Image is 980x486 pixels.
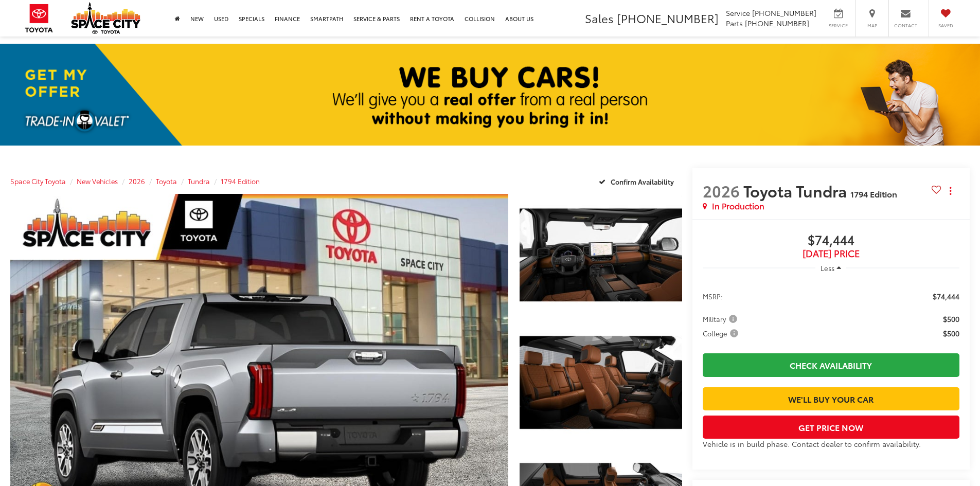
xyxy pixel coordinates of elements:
[129,176,145,186] a: 2026
[703,328,742,338] button: College
[703,314,739,324] span: Military
[156,176,177,186] a: Toyota
[520,194,682,316] a: Expand Photo 1
[703,416,959,439] button: Get Price Now
[10,176,66,186] a: Space City Toyota
[745,18,809,28] span: [PHONE_NUMBER]
[950,187,951,195] span: dropdown dots
[221,176,260,186] a: 1794 Edition
[611,177,674,186] span: Confirm Availability
[703,179,740,202] span: 2026
[712,200,764,212] span: In Production
[71,2,140,34] img: Space City Toyota
[703,314,741,324] button: Military
[703,439,959,449] div: Vehicle is in build phase. Contact dealer to confirm availability.
[703,233,959,248] span: $74,444
[850,188,897,200] span: 1794 Edition
[518,320,683,444] img: 2026 Toyota Tundra 1794 Edition
[943,314,959,324] span: $500
[861,22,883,29] span: Map
[703,248,959,259] span: [DATE] Price
[520,321,682,443] a: Expand Photo 2
[188,176,210,186] a: Tundra
[827,22,850,29] span: Service
[726,18,743,28] span: Parts
[593,172,682,190] button: Confirm Availability
[518,193,683,317] img: 2026 Toyota Tundra 1794 Edition
[821,263,834,273] span: Less
[933,291,959,301] span: $74,444
[617,10,719,26] span: [PHONE_NUMBER]
[726,8,750,18] span: Service
[815,259,846,277] button: Less
[934,22,957,29] span: Saved
[585,10,614,26] span: Sales
[703,328,740,338] span: College
[752,8,816,18] span: [PHONE_NUMBER]
[703,387,959,410] a: We'll Buy Your Car
[743,179,850,202] span: Toyota Tundra
[894,22,917,29] span: Contact
[943,328,959,338] span: $500
[941,182,959,200] button: Actions
[703,291,723,301] span: MSRP:
[77,176,118,186] a: New Vehicles
[703,353,959,376] a: Check Availability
